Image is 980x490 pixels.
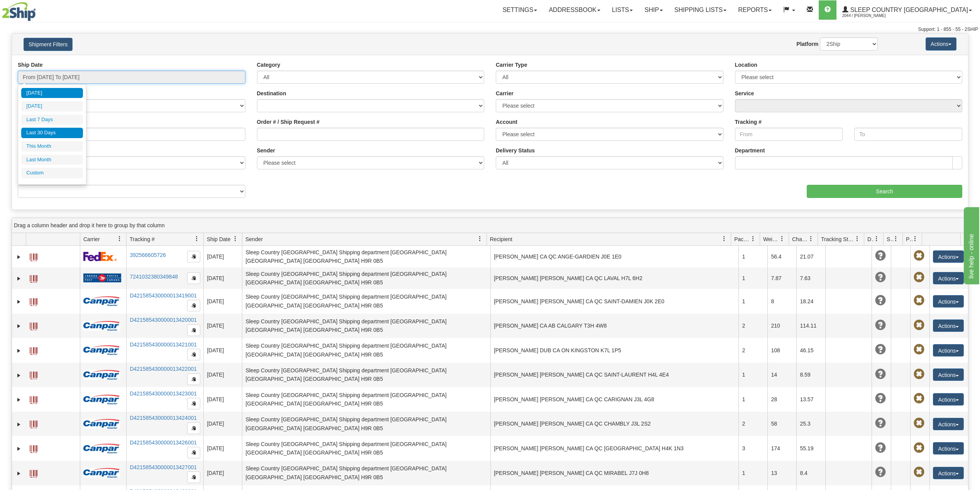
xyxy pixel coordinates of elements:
[735,118,762,126] label: Tracking #
[875,272,886,283] span: Unknown
[15,445,23,453] a: Expand
[257,118,320,126] label: Order # / Ship Request #
[889,232,902,245] a: Shipment Issues filter column settings
[83,235,100,243] span: Carrier
[738,314,767,338] td: 2
[21,88,83,98] li: [DATE]
[242,387,490,412] td: Sleep Country [GEOGRAPHIC_DATA] Shipping department [GEOGRAPHIC_DATA] [GEOGRAPHIC_DATA] [GEOGRAPH...
[926,37,956,51] button: Actions
[203,436,242,461] td: [DATE]
[257,90,286,97] label: Destination
[203,338,242,363] td: [DATE]
[914,344,924,355] span: Pickup Not Assigned
[15,298,23,306] a: Expand
[842,12,900,20] span: 2044 / [PERSON_NAME]
[242,314,490,338] td: Sleep Country [GEOGRAPHIC_DATA] Shipping department [GEOGRAPHIC_DATA] [GEOGRAPHIC_DATA] [GEOGRAPH...
[190,232,203,245] a: Tracking # filter column settings
[130,292,197,299] a: D421585430000013419001
[875,344,886,355] span: Unknown
[875,443,886,453] span: Unknown
[83,419,120,429] img: 14 - Canpar
[490,267,739,289] td: [PERSON_NAME] [PERSON_NAME] CA QC LAVAL H7L 6H2
[242,363,490,387] td: Sleep Country [GEOGRAPHIC_DATA] Shipping department [GEOGRAPHIC_DATA] [GEOGRAPHIC_DATA] [GEOGRAPH...
[796,363,825,387] td: 8.59
[738,461,767,485] td: 1
[914,369,924,380] span: Pickup Not Assigned
[12,218,968,233] div: grid grouping header
[30,344,37,356] a: Label
[875,320,886,331] span: Unknown
[496,147,535,154] label: Delivery Status
[15,253,23,261] a: Expand
[796,289,825,314] td: 18.24
[796,436,825,461] td: 55.19
[203,314,242,338] td: [DATE]
[30,368,37,380] a: Label
[933,344,964,357] button: Actions
[738,338,767,363] td: 2
[30,442,37,454] a: Label
[490,338,739,363] td: [PERSON_NAME] DUB CA ON KINGSTON K7L 1P5
[875,418,886,429] span: Unknown
[473,232,487,245] a: Sender filter column settings
[914,467,924,478] span: Pickup Not Assigned
[257,147,275,154] label: Sender
[875,369,886,380] span: Unknown
[2,2,36,21] img: logo2044.jpg
[875,250,886,261] span: Unknown
[962,206,979,284] iframe: chat widget
[15,421,23,428] a: Expand
[130,274,178,280] a: 7241032380349848
[767,314,796,338] td: 210
[30,417,37,429] a: Label
[933,418,964,430] button: Actions
[738,363,767,387] td: 1
[747,232,760,245] a: Packages filter column settings
[732,0,777,20] a: Reports
[21,168,83,178] li: Custom
[83,395,120,404] img: 14 - Canpar
[490,387,739,412] td: [PERSON_NAME] [PERSON_NAME] CA QC CARIGNAN J3L 4G8
[933,467,964,479] button: Actions
[187,471,200,483] button: Copy to clipboard
[796,267,825,289] td: 7.63
[848,7,968,13] span: Sleep Country [GEOGRAPHIC_DATA]
[914,393,924,404] span: Pickup Not Assigned
[851,232,864,245] a: Tracking Status filter column settings
[6,5,71,14] div: live help - online
[24,38,73,51] button: Shipment Filters
[83,370,120,380] img: 14 - Canpar
[83,296,120,306] img: 14 - Canpar
[203,363,242,387] td: [DATE]
[767,387,796,412] td: 28
[933,272,964,284] button: Actions
[767,338,796,363] td: 108
[792,235,808,243] span: Charge
[242,267,490,289] td: Sleep Country [GEOGRAPHIC_DATA] Shipping department [GEOGRAPHIC_DATA] [GEOGRAPHIC_DATA] [GEOGRAPH...
[734,235,750,243] span: Packages
[836,0,978,20] a: Sleep Country [GEOGRAPHIC_DATA] 2044 / [PERSON_NAME]
[497,0,543,20] a: Settings
[187,447,200,458] button: Copy to clipboard
[83,273,121,283] img: 20 - Canada Post
[914,295,924,306] span: Pickup Not Assigned
[914,443,924,453] span: Pickup Not Assigned
[796,314,825,338] td: 114.11
[875,467,886,478] span: Unknown
[854,128,962,141] input: To
[21,155,83,165] li: Last Month
[187,398,200,409] button: Copy to clipboard
[30,319,37,331] a: Label
[738,412,767,436] td: 2
[767,461,796,485] td: 13
[735,147,765,154] label: Department
[130,439,197,446] a: D421585430000013426001
[875,295,886,306] span: Unknown
[187,300,200,311] button: Copy to clipboard
[130,317,197,323] a: D421585430000013420001
[15,275,23,282] a: Expand
[735,128,843,141] input: From
[83,321,120,331] img: 14 - Canpar
[490,289,739,314] td: [PERSON_NAME] [PERSON_NAME] CA QC SAINT-DAMIEN J0K 2E0
[767,412,796,436] td: 58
